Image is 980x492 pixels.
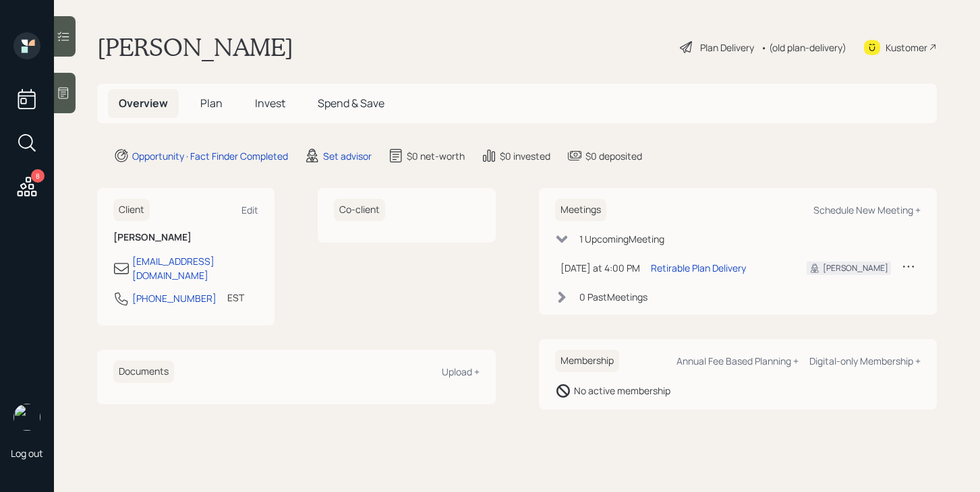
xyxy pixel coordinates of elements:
[555,199,606,221] h6: Meetings
[676,355,799,367] div: Annual Fee Based Planning +
[813,204,921,216] div: Schedule New Meeting +
[442,365,480,378] div: Upload +
[579,290,647,304] div: 0 Past Meeting s
[13,404,40,431] img: michael-russo-headshot.png
[761,40,846,55] div: • (old plan-delivery)
[113,361,174,383] h6: Documents
[323,149,372,163] div: Set advisor
[334,199,385,221] h6: Co-client
[579,232,664,246] div: 1 Upcoming Meeting
[113,232,258,243] h6: [PERSON_NAME]
[809,355,921,367] div: Digital-only Membership +
[113,199,150,221] h6: Client
[255,96,285,111] span: Invest
[574,383,670,398] div: No active membership
[555,350,619,372] h6: Membership
[560,261,640,275] div: [DATE] at 4:00 PM
[132,149,288,163] div: Opportunity · Fact Finder Completed
[227,290,244,305] div: EST
[132,254,258,282] div: [EMAIL_ADDRESS][DOMAIN_NAME]
[700,40,754,55] div: Plan Delivery
[241,204,258,216] div: Edit
[132,291,217,305] div: [PHONE_NUMBER]
[11,447,43,460] div: Log out
[651,261,746,275] div: Retirable Plan Delivery
[318,96,384,111] span: Spend & Save
[500,149,550,163] div: $0 invested
[585,149,642,163] div: $0 deposited
[97,32,293,62] h1: [PERSON_NAME]
[119,96,168,111] span: Overview
[886,40,927,55] div: Kustomer
[823,262,888,274] div: [PERSON_NAME]
[200,96,223,111] span: Plan
[407,149,465,163] div: $0 net-worth
[31,169,45,183] div: 8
